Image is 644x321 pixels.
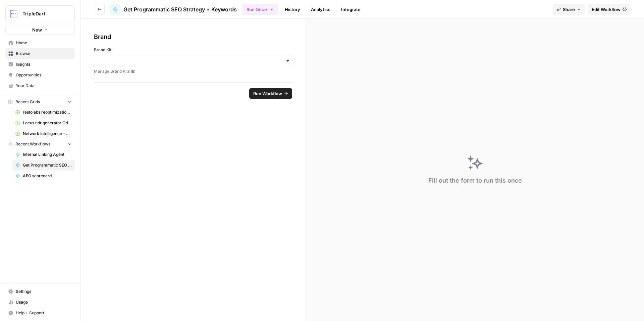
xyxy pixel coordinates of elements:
span: Get Programmatic SEO Strategy + Keywords [123,5,237,13]
button: Recent Workflows [5,139,75,149]
span: Get Programmatic SEO Strategy + Keywords [23,162,72,168]
button: Share [553,4,585,15]
a: Internal Linking Agent [12,149,75,160]
label: Brand Kit [94,47,292,53]
span: Edit Workflow [592,6,621,13]
a: Opportunities [5,70,75,80]
span: Usage [16,299,72,305]
div: Brand [94,32,292,42]
a: Settings [5,286,75,297]
a: Browse [5,48,75,59]
a: Network Intelligence - pseo- 1 Grid [12,128,75,139]
span: Run Workflow [253,90,282,97]
button: Run Once [242,4,278,15]
span: Insights [16,61,72,67]
button: New [5,25,75,35]
button: Recent Grids [5,97,75,107]
a: Manage Brand Kits [94,68,292,74]
span: Browse [16,51,72,57]
div: Fill out the form to run this once [428,176,522,185]
a: Get Programmatic SEO Strategy + Keywords [12,160,75,171]
button: Run Workflow [249,88,292,99]
span: Network Intelligence - pseo- 1 Grid [23,131,72,137]
a: restolabs reoptimizations aug [12,107,75,118]
span: TripleDart [22,10,63,17]
span: Settings [16,288,72,295]
a: Locus tldr generator Grid (3) [12,118,75,128]
a: Home [5,38,75,48]
span: restolabs reoptimizations aug [23,109,72,115]
button: Workspace: TripleDart [5,5,75,22]
a: Your Data [5,80,75,91]
a: Usage [5,297,75,308]
span: Opportunities [16,72,72,78]
img: TripleDart Logo [8,8,20,20]
a: Integrate [337,4,365,15]
span: Locus tldr generator Grid (3) [23,120,72,126]
span: New [32,26,42,33]
a: AEO scorecard [12,171,75,181]
span: AEO scorecard [23,173,72,179]
a: Edit Workflow [588,4,631,15]
button: Help + Support [5,308,75,318]
span: Internal Linking Agent [23,151,72,157]
a: Analytics [307,4,334,15]
span: Help + Support [16,310,72,316]
span: Recent Grids [15,99,40,105]
a: Insights [5,59,75,70]
span: Home [16,40,72,46]
span: Recent Workflows [15,141,50,147]
a: History [281,4,304,15]
span: Share [563,6,575,13]
a: Get Programmatic SEO Strategy + Keywords [110,4,237,15]
span: Your Data [16,83,72,89]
